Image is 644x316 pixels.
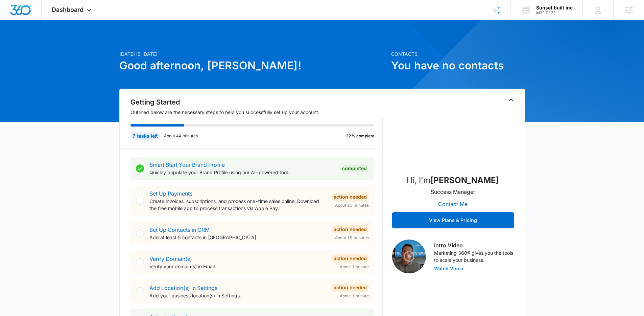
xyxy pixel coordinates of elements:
[119,58,387,74] h1: Good afternoon, [PERSON_NAME]!
[149,263,326,270] p: Verify your domain(s) in Email.
[431,196,474,212] button: Contact Me
[391,50,525,58] p: Contacts
[392,212,514,228] button: View Plans & Pricing
[164,133,198,139] p: About 44 minutes
[119,50,387,58] p: [DATE] is [DATE]
[340,164,369,173] div: Completed
[149,190,192,197] a: Set Up Payments
[434,241,514,249] h3: Intro Video
[392,240,426,273] img: Intro Video
[391,58,525,74] h1: You have no contacts
[332,254,369,263] div: Action Needed
[419,101,487,169] img: Matt Malone
[430,175,499,185] strong: [PERSON_NAME]
[536,5,573,10] div: account name
[507,96,515,104] button: Toggle Collapse
[332,225,369,233] div: Action Needed
[335,202,369,208] span: About 15 minutes
[407,174,499,186] p: Hi, I'm
[149,226,210,233] a: Set Up Contacts in CRM
[149,255,192,262] a: Verify Domain(s)
[52,6,84,13] span: Dashboard
[434,266,463,271] button: Watch Video
[340,293,369,299] span: About 1 minute
[149,292,326,299] p: Add your business location(s) in Settings.
[335,235,369,241] span: About 15 minutes
[149,169,335,176] p: Quickly populate your Brand Profile using our AI-powered tool.
[149,198,326,212] p: Create invoices, subscriptions, and process one-time sales online. Download the free mobile app t...
[130,132,160,140] div: 7 tasks left
[434,249,514,264] p: Marketing 360® gives you the tools to scale your business.
[149,161,225,168] a: Smart Start Your Brand Profile
[332,193,369,201] div: Action Needed
[340,264,369,270] span: About 1 minute
[536,10,573,15] div: account id
[149,234,326,241] p: Add at least 5 contacts in [GEOGRAPHIC_DATA].
[130,97,383,107] h2: Getting Started
[346,133,374,139] p: 22% complete
[130,109,383,116] p: Outlined below are the necessary steps to help you successfully set up your account.
[149,285,217,291] a: Add Location(s) in Settings
[431,188,475,196] p: Success Manager
[332,284,369,292] div: Action Needed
